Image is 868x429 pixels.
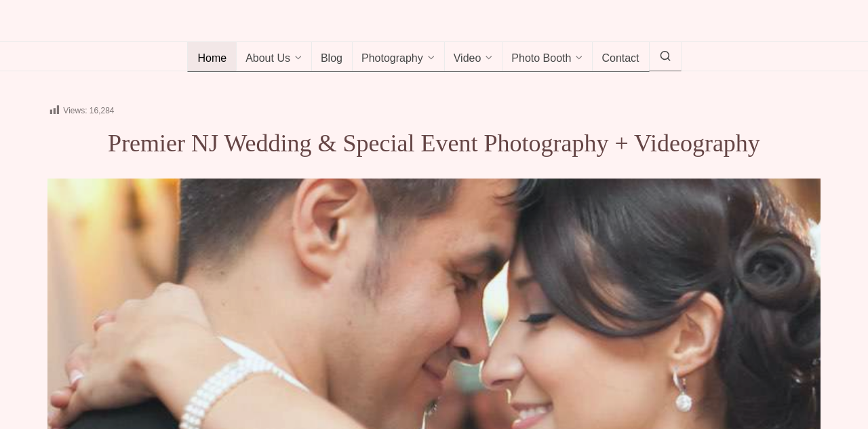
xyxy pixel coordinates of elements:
[601,52,639,66] span: Contact
[352,42,445,72] a: Photography
[245,52,290,66] span: About Us
[502,42,593,72] a: Photo Booth
[511,52,571,66] span: Photo Booth
[90,106,115,115] span: 16,284
[108,130,760,157] span: Premier NJ Wedding & Special Event Photography + Videography
[592,42,649,72] a: Contact
[454,52,481,66] span: Video
[321,52,342,66] span: Blog
[311,42,353,72] a: Blog
[197,52,226,66] span: Home
[63,106,87,115] span: Views:
[444,42,503,72] a: Video
[361,52,423,66] span: Photography
[236,42,312,72] a: About Us
[187,42,237,72] a: Home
